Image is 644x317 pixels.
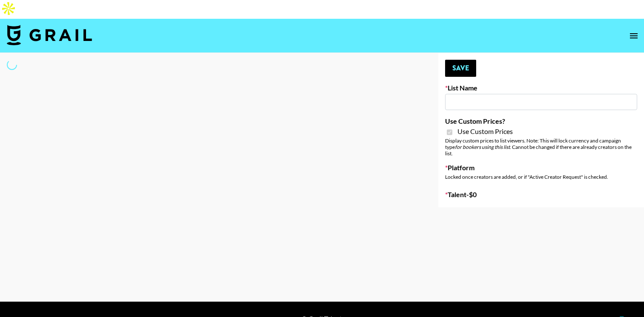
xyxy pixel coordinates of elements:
label: List Name [445,84,637,92]
label: Platform [445,163,637,172]
button: open drawer [625,27,642,44]
img: Grail Talent [7,25,92,45]
button: Save [445,60,476,77]
em: for bookers using this list [455,144,510,150]
span: Use Custom Prices [457,127,513,136]
div: Display custom prices to list viewers. Note: This will lock currency and campaign type . Cannot b... [445,137,637,157]
label: Use Custom Prices? [445,117,637,125]
div: Locked once creators are added, or if "Active Creator Request" is checked. [445,174,637,180]
label: Talent - $ 0 [445,190,637,199]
